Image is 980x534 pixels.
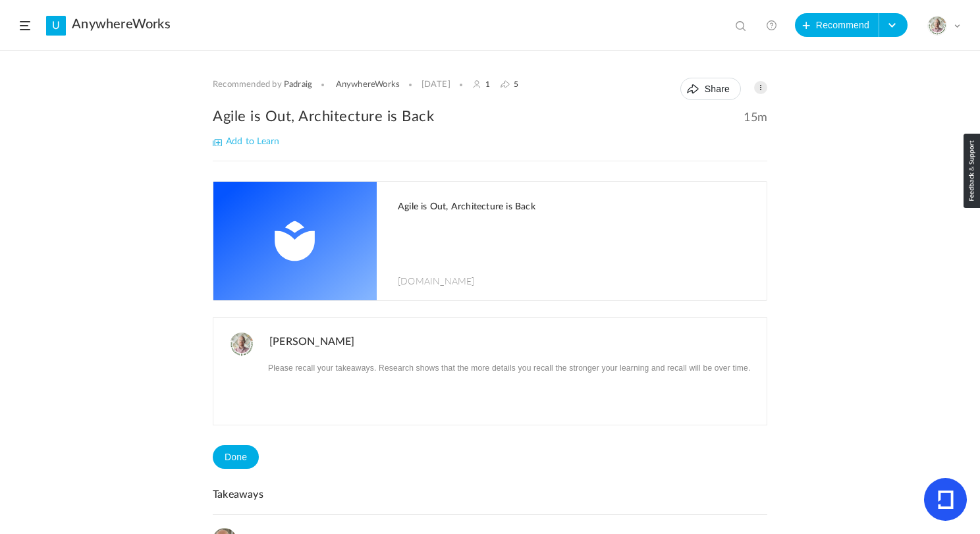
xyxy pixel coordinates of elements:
[213,445,259,469] button: Done
[230,333,254,356] img: julia-s-version-gybnm-profile-picture-frame-2024-template-16.png
[964,134,980,208] img: loop_feedback_btn.png
[284,80,312,90] a: Padraig
[485,80,490,89] span: 1
[213,182,767,300] a: Agile is Out, Architecture is Back [DOMAIN_NAME]
[680,78,741,100] button: Share
[336,80,400,90] a: AnywhereWorks
[213,80,282,90] span: Recommended by
[46,16,66,36] a: U
[213,137,279,146] span: Add to Learn
[422,80,450,90] div: [DATE]
[398,201,753,213] h1: Agile is Out, Architecture is Back
[266,333,767,355] h4: [PERSON_NAME]
[744,111,767,125] span: 15m
[514,80,518,89] span: 5
[72,16,171,32] a: AnywhereWorks
[213,489,767,515] h1: Takeaways
[795,13,879,37] button: Recommend
[213,182,377,300] img: default-blue.svg
[705,84,730,94] span: Share
[398,274,475,287] span: [DOMAIN_NAME]
[928,16,946,35] img: julia-s-version-gybnm-profile-picture-frame-2024-template-16.png
[213,107,767,126] h2: Agile is Out, Architecture is Back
